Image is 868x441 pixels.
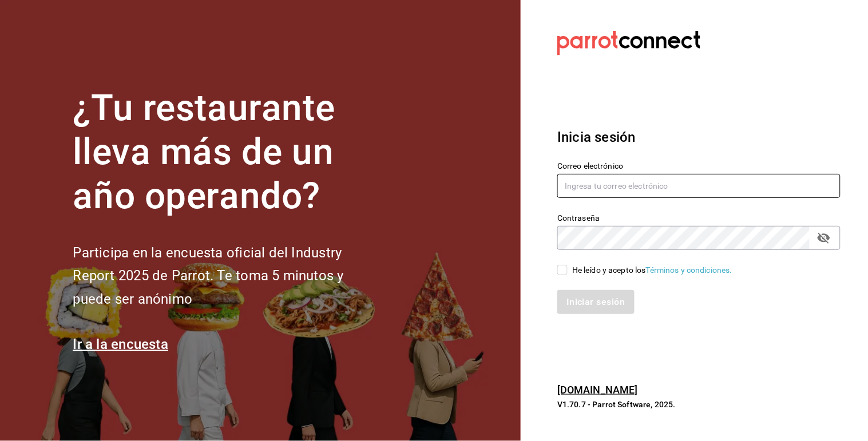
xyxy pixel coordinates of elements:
[73,241,382,311] h2: Participa en la encuesta oficial del Industry Report 2025 de Parrot. Te toma 5 minutos y puede se...
[557,174,841,198] input: Ingresa tu correo electrónico
[557,162,841,170] label: Correo electrónico
[572,264,732,276] div: He leído y acepto los
[646,265,732,275] a: Términos y condiciones.
[814,228,834,248] button: passwordField
[557,127,841,148] h3: Inicia sesión
[557,399,841,410] p: V1.70.7 - Parrot Software, 2025.
[557,384,638,396] a: [DOMAIN_NAME]
[73,336,168,352] a: Ir a la encuesta
[557,214,841,223] label: Contraseña
[73,86,382,218] h1: ¿Tu restaurante lleva más de un año operando?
